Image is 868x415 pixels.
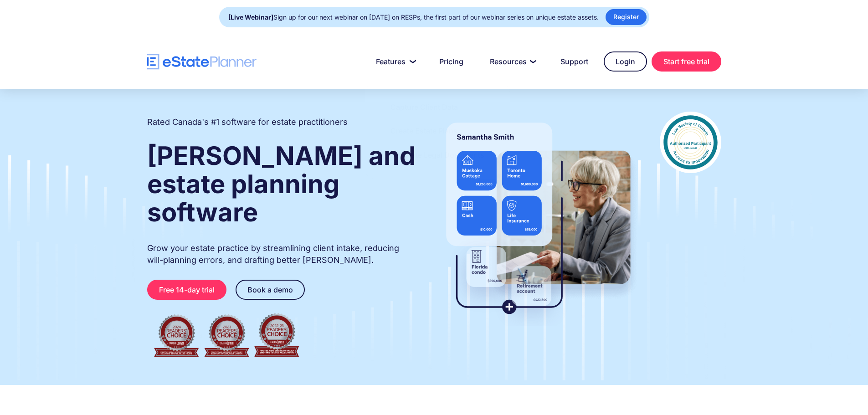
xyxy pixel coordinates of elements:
a: Pricing [428,52,474,71]
a: Support [550,52,599,71]
div: Generate Legal Documents [390,150,484,160]
a: Book a demo [236,280,305,300]
a: Free 14-day trial [147,280,226,300]
img: estate planner showing wills to their clients, using eState Planner, a leading estate planning so... [435,112,642,326]
h2: Rated Canada's #1 software for estate practitioners [147,116,348,128]
a: Generate Legal Documents [379,145,496,164]
div: Capture Client Data [390,102,458,112]
a: Login [604,51,647,72]
a: Capture Client Data [379,97,469,117]
a: Start free trial [652,51,721,72]
a: Resources [479,52,545,71]
a: Register [606,9,647,25]
a: Features [365,52,424,71]
strong: [Live Webinar] [228,13,273,21]
a: home [147,54,257,70]
div: Create Estate Plans [390,126,457,136]
strong: [PERSON_NAME] and estate planning software [147,140,416,228]
p: Grow your estate practice by streamlining client intake, reducing will-planning errors, and draft... [147,242,417,266]
a: Create Estate Plans [379,121,469,140]
div: Sign up for our next webinar on [DATE] on RESPs, the first part of our webinar series on unique e... [228,11,599,24]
